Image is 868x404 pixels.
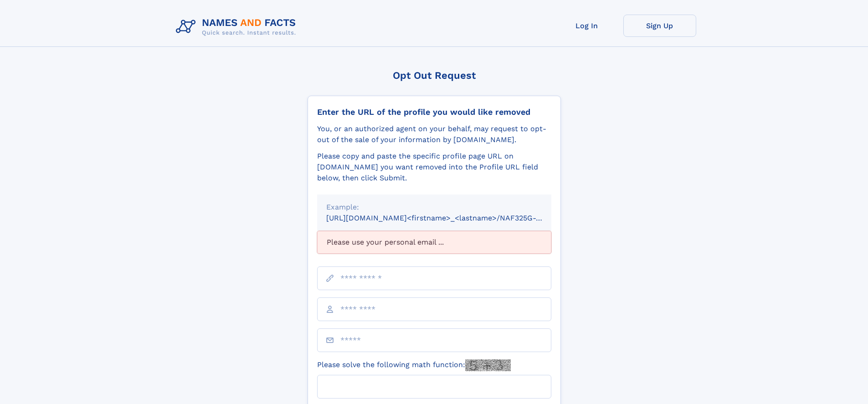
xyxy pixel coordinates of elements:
a: Sign Up [623,15,696,37]
div: Opt Out Request [308,70,561,81]
img: Logo Names and Facts [172,15,303,39]
label: Please solve the following math function: [317,359,511,371]
div: Example: [326,202,542,213]
div: You, or an authorized agent on your behalf, may request to opt-out of the sale of your informatio... [317,123,551,145]
div: Please copy and paste the specific profile page URL on [DOMAIN_NAME] you want removed into the Pr... [317,151,551,184]
div: Enter the URL of the profile you would like removed [317,107,551,117]
a: Log In [550,15,623,37]
div: Please use your personal email ... [317,231,551,254]
small: [URL][DOMAIN_NAME]<firstname>_<lastname>/NAF325G-xxxxxxxx [326,214,569,222]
